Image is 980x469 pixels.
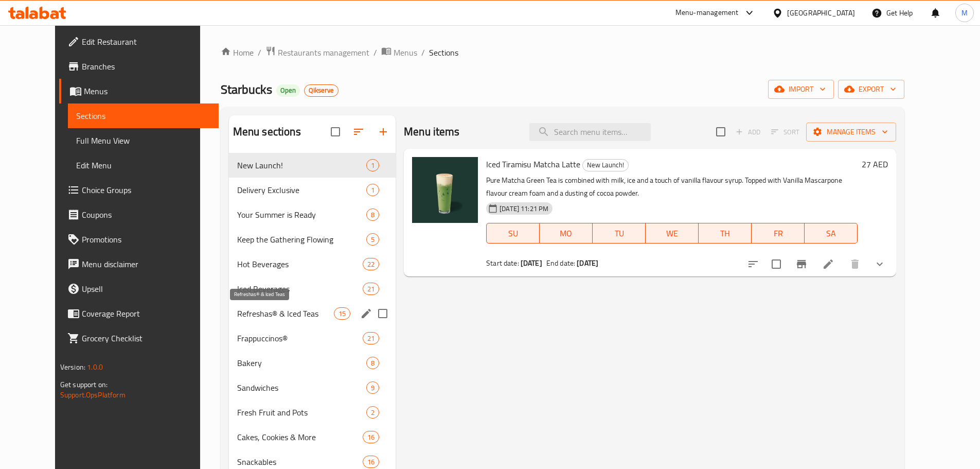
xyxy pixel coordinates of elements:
span: export [846,83,896,96]
h6: 27 AED [862,157,888,171]
b: [DATE] [577,256,598,270]
span: Menus [84,85,210,97]
div: items [366,233,379,246]
li: / [258,46,261,59]
a: Coupons [59,202,219,227]
span: Delivery Exclusive [237,184,366,196]
div: Delivery Exclusive1 [229,178,396,202]
span: Bakery [237,357,366,369]
a: Restaurants management [265,46,369,59]
img: Iced Tiramisu Matcha Latte [412,157,478,223]
span: [DATE] 11:21 PM [495,204,553,214]
span: Hot Beverages [237,258,363,270]
span: Version: [60,360,85,374]
span: Frappuccinos® [237,332,363,344]
svg: Show Choices [874,258,886,270]
span: New Launch! [583,159,628,171]
button: export [838,80,904,99]
span: Starbucks [221,78,272,101]
div: [GEOGRAPHIC_DATA] [787,7,855,19]
div: items [334,307,350,320]
button: MO [540,223,593,244]
span: Edit Menu [76,159,210,171]
span: Add item [732,124,764,140]
span: Full Menu View [76,134,210,147]
a: Coverage Report [59,301,219,326]
span: Manage items [814,126,888,138]
span: Grocery Checklist [82,332,210,344]
span: Upsell [82,283,210,295]
div: items [366,159,379,171]
span: Fresh Fruit and Pots [237,406,366,419]
button: sort-choices [741,252,765,276]
span: 15 [334,309,350,319]
span: Iced Tiramisu Matcha Latte [486,157,580,172]
span: Iced Beverages [237,283,363,295]
div: items [366,184,379,196]
span: 1.0.0 [87,360,103,374]
span: import [776,83,826,96]
div: Open [276,84,300,97]
button: SA [805,223,858,244]
a: Choice Groups [59,178,219,202]
span: Select section first [764,124,806,140]
nav: breadcrumb [221,46,904,59]
span: MO [544,226,589,241]
span: 8 [367,358,379,368]
span: FR [756,226,800,241]
span: SA [809,226,853,241]
span: Select section [710,121,732,143]
div: Cakes, Cookies & More16 [229,425,396,449]
span: Cakes, Cookies & More [237,431,363,443]
span: 1 [367,185,379,195]
button: SU [486,223,540,244]
span: 16 [363,432,379,442]
button: import [768,80,834,99]
span: M [961,7,968,19]
div: items [366,357,379,369]
span: 8 [367,210,379,220]
div: Bakery8 [229,351,396,375]
div: Menu-management [675,7,739,19]
div: Fresh Fruit and Pots2 [229,400,396,425]
h2: Menu items [404,124,460,140]
a: Menu disclaimer [59,252,219,276]
span: WE [650,226,694,241]
div: Keep the Gathering Flowing5 [229,227,396,252]
span: Snackables [237,456,363,468]
span: Open [276,86,300,95]
span: Keep the Gathering Flowing [237,233,366,246]
button: TH [699,223,752,244]
a: Edit Restaurant [59,29,219,54]
button: edit [359,306,374,321]
span: Start date: [486,256,519,270]
h2: Menu sections [233,124,301,140]
span: Branches [82,60,210,73]
span: Edit Restaurant [82,36,210,48]
a: Menus [59,79,219,103]
span: Qikserve [305,86,338,95]
div: Sandwiches9 [229,375,396,400]
div: Hot Beverages22 [229,252,396,276]
span: TU [597,226,642,241]
span: 21 [363,334,379,343]
span: Choice Groups [82,184,210,196]
a: Support.OpsPlatform [60,388,126,402]
span: Sections [76,110,210,122]
span: New Launch! [237,159,366,171]
a: Home [221,46,254,59]
div: items [363,283,379,295]
button: Manage items [806,123,896,142]
span: Promotions [82,233,210,246]
span: 1 [367,161,379,170]
div: Iced Beverages21 [229,276,396,301]
button: show more [867,252,892,276]
a: Sections [68,103,219,128]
